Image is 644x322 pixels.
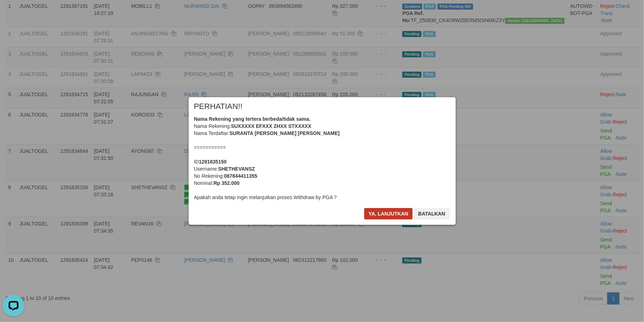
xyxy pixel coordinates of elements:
button: Open LiveChat chat widget [3,3,24,24]
b: SURANTA [PERSON_NAME] [PERSON_NAME] [230,130,340,136]
b: SUXXXXX EFXXX ZHXX STXXXXX [231,123,311,129]
button: Ya, lanjutkan [364,208,413,219]
b: 1291835150 [199,159,227,165]
b: 087844411355 [224,173,257,179]
b: Rp 352.000 [214,180,240,186]
button: Batalkan [414,208,450,219]
div: Nama Rekening: Nama Terdaftar: =========== ID Username: No Rekening: Nominal: Apakah anda tetap i... [194,115,450,201]
span: PERHATIAN!! [194,103,243,110]
b: Nama Rekening yang tertera berbeda/tidak sama. [194,116,311,122]
b: SHETHEVANSZ [218,166,255,172]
